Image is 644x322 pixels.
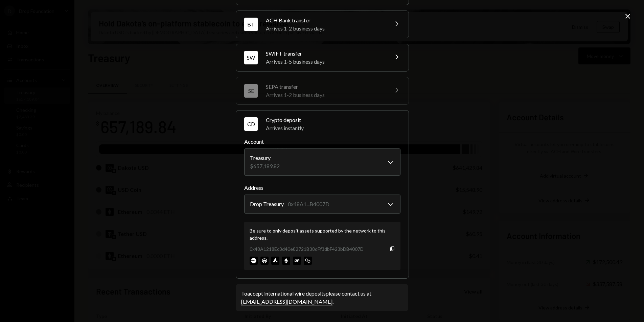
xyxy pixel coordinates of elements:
[304,257,312,265] img: polygon-mainnet
[266,58,384,66] div: Arrives 1-5 business days
[250,227,395,241] div: Be sure to only deposit assets supported by the network to this address.
[293,257,301,265] img: optimism-mainnet
[282,257,290,265] img: ethereum-mainnet
[236,77,409,104] button: SESEPA transferArrives 1-2 business days
[266,116,400,124] div: Crypto deposit
[236,44,409,71] button: SWSWIFT transferArrives 1-5 business days
[244,195,400,214] button: Address
[244,51,258,64] div: SW
[244,84,258,98] div: SE
[266,91,384,99] div: Arrives 1-2 business days
[250,257,258,265] img: base-mainnet
[236,110,409,138] button: CDCrypto depositArrives instantly
[241,289,403,306] div: To accept international wire deposits please contact us at .
[266,124,400,132] div: Arrives instantly
[250,245,364,253] div: 0x48A1218Ec3d40e82721B38dFf3dbF423bDB4007D
[244,138,400,146] label: Account
[288,200,329,208] div: 0x48A1...B4007D
[244,138,400,270] div: CDCrypto depositArrives instantly
[244,148,400,176] button: Account
[266,83,384,91] div: SEPA transfer
[266,24,384,33] div: Arrives 1-2 business days
[244,117,258,131] div: CD
[260,257,269,265] img: arbitrum-mainnet
[244,18,258,31] div: BT
[244,184,400,192] label: Address
[241,298,332,305] a: [EMAIL_ADDRESS][DOMAIN_NAME]
[271,257,279,265] img: avalanche-mainnet
[266,16,384,24] div: ACH Bank transfer
[236,11,409,38] button: BTACH Bank transferArrives 1-2 business days
[266,49,384,58] div: SWIFT transfer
